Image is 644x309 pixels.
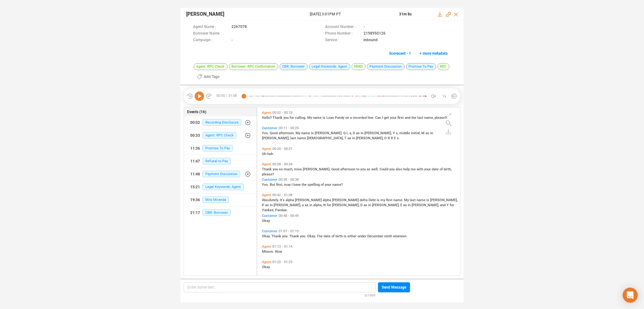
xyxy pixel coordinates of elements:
button: 19:36Mini Miranda [184,194,257,206]
div: 15:21 [190,182,200,192]
span: s. [397,136,400,140]
span: afternoon. [279,131,296,135]
span: I [382,116,384,120]
span: [DATE] 3:01PM PT [310,11,391,17]
span: as [356,131,361,135]
span: my [380,198,386,202]
button: 11:36Promise To Pay [184,142,257,155]
span: is [426,198,430,202]
span: My [296,131,301,135]
span: Customer [262,178,277,182]
span: inbound [364,37,378,44]
span: Y [393,131,396,135]
span: alpha, [313,203,323,207]
span: you [389,167,396,171]
span: Loan [326,116,335,120]
span: initial, [411,131,421,135]
span: - [231,37,233,44]
span: delta [360,198,369,202]
span: Yes. [262,131,270,135]
span: in [430,131,433,135]
span: R [388,136,391,140]
span: is [377,198,380,202]
span: I [291,183,293,187]
span: Campaign : [193,37,228,44]
span: 00:20 - 00:21 [271,147,294,151]
span: Agent [262,193,271,197]
span: for [290,116,295,120]
span: Events (16) [187,109,206,115]
span: your [390,116,397,120]
span: is [311,131,315,135]
span: [PERSON_NAME]. [315,131,343,135]
span: Good [331,167,340,171]
span: Agent: RPC Check [194,63,228,70]
span: and [405,116,411,120]
span: miss [294,167,303,171]
span: [PERSON_NAME], [430,198,458,202]
span: Agent [262,245,271,249]
span: name [417,198,426,202]
span: your [325,183,332,187]
span: as [425,131,430,135]
div: 00:33 [190,130,200,141]
span: [PERSON_NAME] [332,198,360,202]
span: M [421,131,425,135]
span: Agent [262,260,271,264]
span: Okay. [262,219,270,223]
span: + more metadata [419,48,447,58]
span: please? [435,116,447,120]
span: either [347,234,358,238]
span: [PERSON_NAME] [186,10,224,18]
span: name. [393,198,404,202]
span: as [347,136,352,140]
span: [PERSON_NAME], [274,203,302,207]
span: E [400,203,403,207]
span: spelling [308,183,321,187]
span: s, [396,131,399,135]
span: birth, [444,167,452,171]
span: well. [371,167,380,171]
span: 00:35 - 00:38 [277,178,300,182]
span: Thank [262,167,273,171]
span: the [302,183,308,187]
span: N [323,203,327,207]
div: 21:17 [190,208,200,218]
span: last [410,198,417,202]
button: Scorecard • 1 [386,48,414,58]
span: last [417,116,424,120]
span: much, [284,167,294,171]
span: Pandae. [275,208,288,212]
span: Phone Number : [325,30,360,37]
span: [PERSON_NAME] [295,198,323,202]
span: 01:22 - 01:23 [271,260,294,264]
span: CBR: Borrower [280,63,308,70]
span: 00:28 - 00:34 [271,162,294,166]
span: Legal Keywords: Agent [203,184,244,190]
span: - [364,24,365,30]
span: name, [424,116,435,120]
span: is [344,234,347,238]
span: MMD [352,63,366,70]
span: birth [336,234,344,238]
span: T [344,136,347,140]
span: Y [447,203,450,207]
div: Open Intercom Messenger [623,288,638,303]
span: [PERSON_NAME]. [303,167,331,171]
span: line. [368,116,375,120]
span: on [345,116,350,120]
span: Thank [289,234,300,238]
span: Agent Name : [193,24,228,30]
span: Yes. [262,183,270,187]
span: December [367,234,384,238]
span: [PERSON_NAME], [364,131,393,135]
button: 21:17CBR: Borrower [184,207,257,219]
span: 00:48 - 00:49 [277,214,300,218]
span: in [352,136,356,140]
span: middle [399,131,411,135]
span: in [368,203,372,207]
span: your [424,167,432,171]
span: date [432,167,440,171]
span: Refusal to Pay [203,158,231,164]
span: to [356,167,360,171]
